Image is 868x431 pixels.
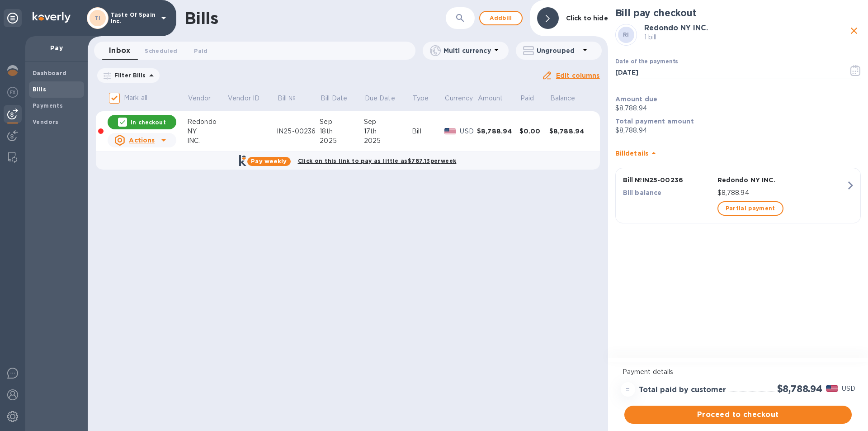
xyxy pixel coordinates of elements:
[184,9,218,28] h1: Bills
[847,24,861,38] button: close
[717,175,846,185] p: Redondo NY INC.
[615,95,658,103] b: Amount due
[842,384,855,393] p: USD
[111,71,146,79] p: Filter Bills
[615,59,678,65] label: Date of the payments
[615,139,861,168] div: Billdetails
[623,175,714,185] p: Bill № IN25-00236
[550,94,587,103] span: Balance
[443,46,491,55] p: Multi currency
[777,383,822,394] h2: $8,788.94
[615,104,861,113] p: $8,788.94
[320,117,364,127] div: Sep
[623,367,854,377] p: Payment details
[109,44,130,57] span: Inbox
[278,94,308,103] span: Bill №
[124,93,147,103] p: Mark all
[623,188,714,197] p: Bill balance
[33,12,71,23] img: Logo
[194,46,208,56] span: Paid
[277,127,320,136] div: IN25-00236
[320,136,364,146] div: 2025
[487,13,514,24] span: Add bill
[726,203,775,214] span: Partial payment
[187,136,227,146] div: INC.
[364,117,412,127] div: Sep
[321,94,359,103] span: Bill Date
[111,12,156,24] p: Taste Of Spain Inc.
[7,87,18,98] img: Foreign exchange
[278,94,296,103] p: Bill №
[549,127,592,136] div: $8,788.94
[413,94,441,103] span: Type
[320,127,364,136] div: 18th
[639,386,726,394] h3: Total paid by customer
[33,102,63,109] b: Payments
[188,94,223,103] span: Vendor
[520,94,546,103] span: Paid
[145,46,177,56] span: Scheduled
[187,127,227,136] div: NY
[520,94,534,103] p: Paid
[131,118,165,126] p: In checkout
[644,24,708,32] b: Redondo NY INC.
[251,158,287,165] b: Pay weekly
[298,157,457,164] b: Click on this link to pay as little as $787.13 per week
[615,150,648,157] b: Bill details
[364,136,412,146] div: 2025
[550,94,576,103] p: Balance
[717,188,846,198] p: $8,788.94
[412,127,444,136] div: Bill
[188,94,211,103] p: Vendor
[33,86,46,93] b: Bills
[478,94,503,103] p: Amount
[615,118,694,125] b: Total payment amount
[623,31,629,38] b: RI
[615,7,861,19] h2: Bill pay checkout
[228,94,259,103] p: Vendor ID
[479,11,523,25] button: Addbill
[365,94,407,103] span: Due Date
[826,385,838,392] img: USD
[460,127,477,136] p: USD
[365,94,395,103] p: Due Date
[624,406,852,424] button: Proceed to checkout
[644,33,847,42] p: 1 bill
[413,94,429,103] p: Type
[33,70,67,76] b: Dashboard
[477,127,519,136] div: $8,788.94
[33,43,80,52] p: Pay
[566,14,608,22] b: Click to hide
[621,382,635,397] div: =
[445,94,473,103] p: Currency
[364,127,412,136] div: 17th
[537,46,580,55] p: Ungrouped
[4,9,22,27] div: Unpin categories
[129,137,155,144] u: Actions
[519,127,549,136] div: $0.00
[94,14,101,21] b: TI
[478,94,515,103] span: Amount
[615,126,861,135] p: $8,788.94
[33,118,59,125] b: Vendors
[228,94,271,103] span: Vendor ID
[556,72,600,79] u: Edit columns
[615,168,861,223] button: Bill №IN25-00236Redondo NY INC.Bill balance$8,788.94Partial payment
[444,128,457,134] img: USD
[632,409,844,420] span: Proceed to checkout
[187,117,227,127] div: Redondo
[321,94,347,103] p: Bill Date
[717,201,783,216] button: Partial payment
